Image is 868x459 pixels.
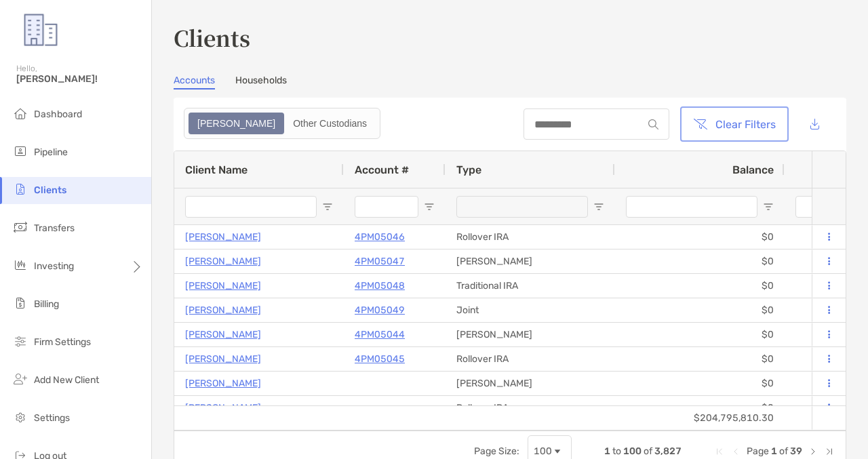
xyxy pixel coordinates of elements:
span: Page [747,445,769,457]
button: Open Filter Menu [763,201,774,212]
img: billing icon [12,295,28,311]
span: Pipeline [34,146,68,158]
a: 4PM05049 [355,302,405,319]
span: of [644,445,652,457]
a: 4PM05048 [355,277,405,294]
a: 4PM05044 [355,326,405,343]
span: Billing [34,298,59,310]
span: 39 [790,445,802,457]
span: 1 [771,445,777,457]
div: Next Page [808,446,818,457]
div: $0 [615,347,785,371]
a: Accounts [174,75,215,89]
a: 4PM05045 [355,351,405,367]
div: Last Page [824,446,835,457]
a: 4PM05047 [355,253,405,270]
a: 4PM05046 [355,228,405,245]
input: Client Name Filter Input [185,196,317,218]
span: Transfers [34,222,75,234]
span: Client Name [185,163,248,176]
div: [PERSON_NAME] [446,372,615,395]
img: input icon [648,119,658,129]
a: [PERSON_NAME] [185,326,261,343]
img: pipeline icon [12,143,28,159]
img: investing icon [12,257,28,273]
input: Account # Filter Input [355,196,418,218]
img: transfers icon [12,219,28,235]
div: Rollover IRA [446,396,615,420]
a: [PERSON_NAME] [185,375,261,392]
div: Rollover IRA [446,347,615,371]
button: Open Filter Menu [322,201,333,212]
div: $0 [615,274,785,298]
a: [PERSON_NAME] [185,228,261,245]
div: $0 [615,323,785,346]
button: Clear Filters [683,109,786,139]
a: [PERSON_NAME] [185,351,261,367]
h3: Clients [174,22,846,53]
div: Zoe [190,114,283,133]
img: settings icon [12,409,28,425]
span: 1 [604,445,610,457]
div: $0 [615,250,785,273]
div: Previous Page [730,446,741,457]
span: 3,827 [654,445,682,457]
button: Open Filter Menu [593,201,604,212]
div: $204,795,810.30 [615,406,785,430]
div: segmented control [184,108,380,139]
span: Clients [34,184,66,196]
div: Page Size: [474,445,519,457]
a: [PERSON_NAME] [185,277,261,294]
span: Investing [34,260,74,272]
span: of [779,445,788,457]
span: Firm Settings [34,336,91,348]
span: Add New Client [34,374,99,386]
span: 100 [623,445,642,457]
div: Rollover IRA [446,225,615,249]
img: Zoe Logo [16,5,65,54]
div: Traditional IRA [446,274,615,298]
span: Account # [355,163,409,176]
span: Settings [34,412,70,424]
span: Type [456,163,481,176]
div: $0 [615,225,785,249]
button: Open Filter Menu [424,201,435,212]
div: 100 [534,445,552,457]
span: to [612,445,621,457]
div: Joint [446,298,615,322]
a: [PERSON_NAME] [185,253,261,270]
img: clients icon [12,181,28,197]
img: dashboard icon [12,105,28,121]
span: Balance [732,163,774,176]
a: [PERSON_NAME] [185,399,261,416]
a: Households [235,75,287,89]
div: $0 [615,396,785,420]
a: [PERSON_NAME] [185,302,261,319]
div: First Page [714,446,725,457]
span: Dashboard [34,108,82,120]
div: $0 [615,298,785,322]
div: [PERSON_NAME] [446,323,615,346]
img: add_new_client icon [12,371,28,387]
div: $0 [615,372,785,395]
div: Other Custodians [285,114,374,133]
div: [PERSON_NAME] [446,250,615,273]
img: firm-settings icon [12,333,28,349]
input: Balance Filter Input [626,196,757,218]
span: [PERSON_NAME]! [16,73,143,85]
